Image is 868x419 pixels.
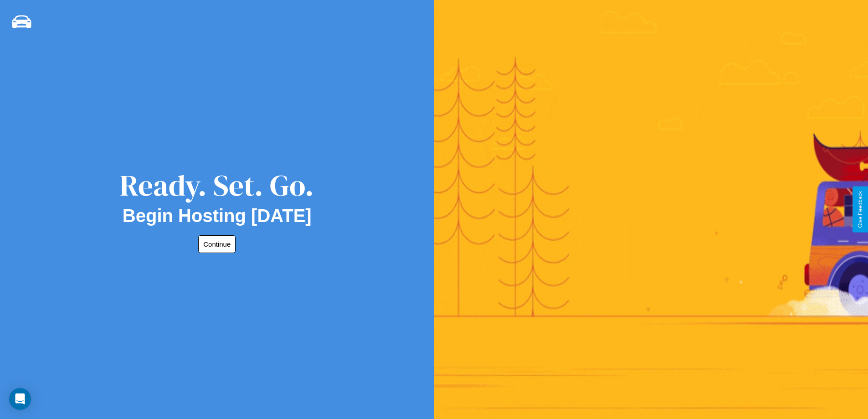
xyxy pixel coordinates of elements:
[857,191,863,228] div: Give Feedback
[123,206,312,226] h2: Begin Hosting [DATE]
[120,165,314,206] div: Ready. Set. Go.
[198,235,236,253] button: Continue
[9,388,31,410] div: Open Intercom Messenger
